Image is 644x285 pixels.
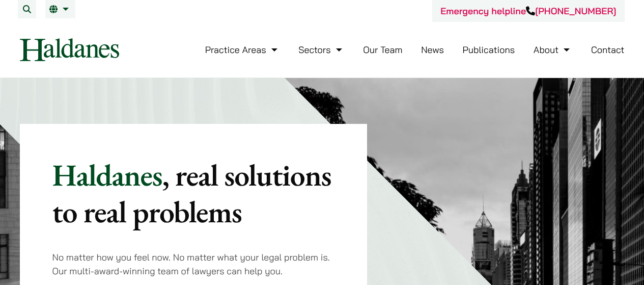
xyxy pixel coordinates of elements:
a: News [421,44,444,56]
p: No matter how you feel now. No matter what your legal problem is. Our multi-award-winning team of... [52,250,335,278]
img: Logo of Haldanes [20,38,119,61]
a: Practice Areas [205,44,280,56]
a: Sectors [298,44,344,56]
a: Contact [591,44,625,56]
a: EN [49,5,71,13]
mark: , real solutions to real problems [52,155,331,231]
p: Haldanes [52,157,335,230]
a: Emergency helpline[PHONE_NUMBER] [440,5,616,17]
a: Our Team [363,44,402,56]
a: Publications [463,44,515,56]
a: About [534,44,572,56]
